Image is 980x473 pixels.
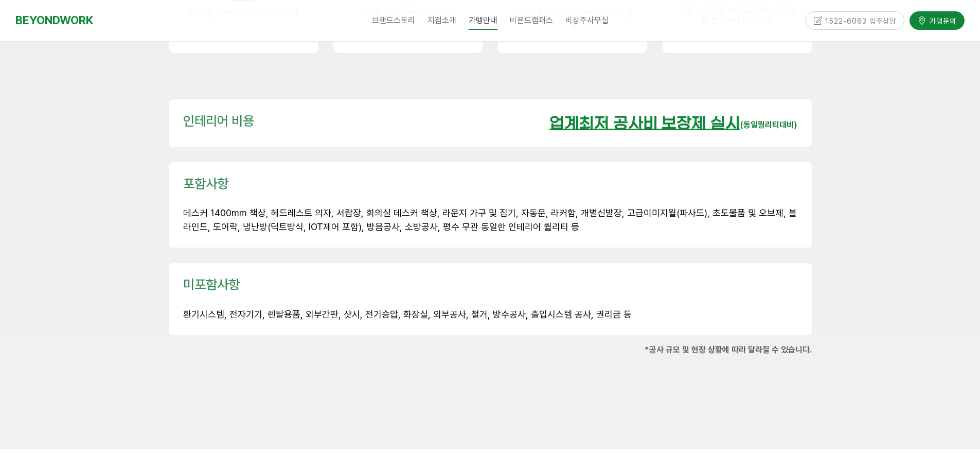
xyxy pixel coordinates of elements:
span: 가맹문의 [926,16,956,26]
span: 지점소개 [427,15,456,25]
a: 비욘드캠퍼스 [504,8,559,33]
a: 지점소개 [421,8,462,33]
u: 업계최저 공사비 보장제 실시 [549,115,740,133]
span: 데스커 1400mm 책상, 헤드레스트 의자, 서랍장, 회의실 데스커 책상, 라운지 가구 및 집기, 자동문, 라커함, 개별신발장, 고급이미지월(파사드), 초도물품 및 오브제, ... [183,207,797,232]
a: 가맹안내 [462,8,504,33]
a: 브랜드스토리 [366,8,421,33]
span: 미포함사항 [183,276,240,292]
a: 가맹문의 [910,11,965,29]
span: 비상주사무실 [565,15,609,25]
a: BEYONDWORK [15,11,93,30]
a: 비상주사무실 [559,8,615,33]
strong: *공사 규모 및 현장 상황에 따라 달라질 수 있습니다. [645,345,812,355]
span: 가맹안내 [469,12,497,30]
span: 포함사항 [183,176,228,191]
span: 브랜드스토리 [372,15,415,25]
strong: (동일퀄리티대비) [740,120,797,130]
span: 인테리어 비용 [183,113,254,129]
span: 비욘드캠퍼스 [510,15,553,25]
span: 환기시스템, 전자기기, 렌탈용품, 외부간판, 샷시, 전기승압, 화장실, 외부공사, 철거, 방수공사, 출입시스템 공사, 권리금 등 [183,309,632,320]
